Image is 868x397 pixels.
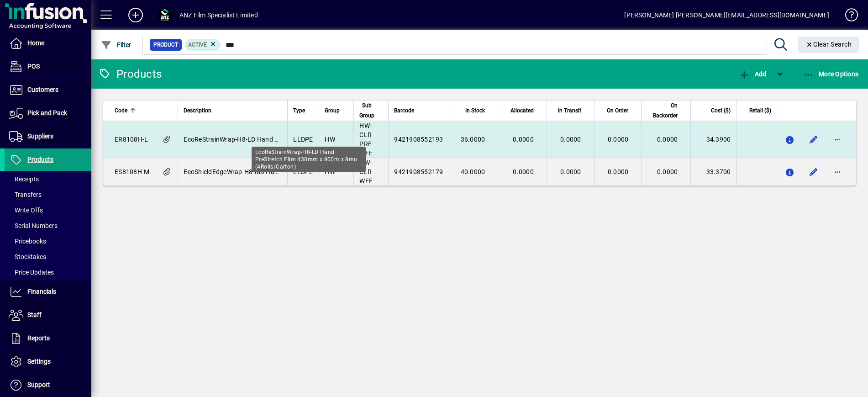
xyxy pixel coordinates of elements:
[607,106,628,116] span: On Order
[9,222,58,229] span: Serial Numbers
[188,42,207,48] span: Active
[184,39,221,51] mat-chip: Activation Status: Active
[9,238,46,245] span: Pricebooks
[838,2,857,32] a: Knowledge Base
[394,106,414,116] span: Barcode
[150,7,179,23] button: Profile
[27,381,50,388] span: Support
[5,218,91,233] a: Serial Numbers
[465,106,485,116] span: In Stock
[359,101,383,121] div: Sub Group
[5,281,91,303] a: Financials
[101,41,132,48] span: Filter
[801,66,861,82] button: More Options
[184,106,211,116] span: Description
[736,66,768,82] button: Add
[647,101,686,121] div: On Backorder
[739,70,766,78] span: Add
[608,168,629,175] span: 0.0000
[560,168,581,175] span: 0.0000
[803,70,859,78] span: More Options
[184,106,282,116] div: Description
[690,121,736,158] td: 34.3900
[510,106,534,116] span: Allocated
[461,136,485,143] span: 36.0000
[806,132,821,147] button: Edit
[624,8,829,22] div: [PERSON_NAME] [PERSON_NAME][EMAIL_ADDRESS][DOMAIN_NAME]
[5,249,91,265] a: Stocktakes
[9,191,42,198] span: Transfers
[325,136,335,143] span: HW
[5,350,91,373] a: Settings
[325,106,340,116] span: Group
[394,168,443,175] span: 9421908552179
[805,41,852,48] span: Clear Search
[806,164,821,179] button: Edit
[9,269,54,276] span: Price Updates
[690,158,736,185] td: 33.3700
[27,86,58,93] span: Customers
[293,136,313,143] span: LLDPE
[184,168,430,175] span: EcoShieldEdgeWrap-H8-MD Hand Stretch Film 450mm x 600m x (4Rolls/Carton)
[27,288,56,295] span: Financials
[608,136,629,143] span: 0.0000
[5,102,91,125] a: Pick and Pack
[252,147,366,172] div: EcoReStrainWrap-H8-LD Hand PreStretch Film 430mm x 800m x 8mu (4Rolls/Carton)
[513,136,534,143] span: 0.0000
[461,168,485,175] span: 40.0000
[647,101,678,121] span: On Backorder
[359,159,373,185] span: HW-CLR WFE
[115,106,127,116] span: Code
[27,156,53,163] span: Products
[184,136,431,143] span: EcoReStrainWrap-H8-LD Hand PreStretch Film 430mm x 800m x (4Rolls/Carton)
[504,106,542,116] div: Allocated
[27,132,53,140] span: Suppliers
[749,106,771,116] span: Retail ($)
[293,106,305,116] span: Type
[5,79,91,101] a: Customers
[830,132,845,147] button: More options
[513,168,534,175] span: 0.0000
[9,253,46,260] span: Stocktakes
[9,206,43,214] span: Write Offs
[711,106,731,116] span: Cost ($)
[5,265,91,280] a: Price Updates
[5,233,91,249] a: Pricebooks
[359,101,374,121] span: Sub Group
[5,374,91,397] a: Support
[5,187,91,202] a: Transfers
[153,40,178,49] span: Product
[5,171,91,187] a: Receipts
[325,106,348,116] div: Group
[115,136,148,143] span: ER8108H-L
[455,106,494,116] div: In Stock
[27,311,42,318] span: Staff
[394,136,443,143] span: 9421908552193
[657,168,678,175] span: 0.0000
[99,37,134,53] button: Filter
[5,304,91,327] a: Staff
[560,136,581,143] span: 0.0000
[5,327,91,350] a: Reports
[9,175,39,183] span: Receipts
[5,55,91,78] a: POS
[5,125,91,148] a: Suppliers
[798,37,859,53] button: Clear
[115,168,149,175] span: ES8108H-M
[600,106,637,116] div: On Order
[5,202,91,218] a: Write Offs
[27,358,51,365] span: Settings
[5,32,91,55] a: Home
[121,7,150,23] button: Add
[27,334,50,342] span: Reports
[27,109,67,116] span: Pick and Pack
[115,106,149,116] div: Code
[552,106,589,116] div: In Transit
[179,8,258,22] div: ANZ Film Specialist Limited
[98,67,162,81] div: Products
[359,122,373,157] span: HW-CLR PRE WFE
[27,39,44,47] span: Home
[558,106,581,116] span: In Transit
[394,106,443,116] div: Barcode
[657,136,678,143] span: 0.0000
